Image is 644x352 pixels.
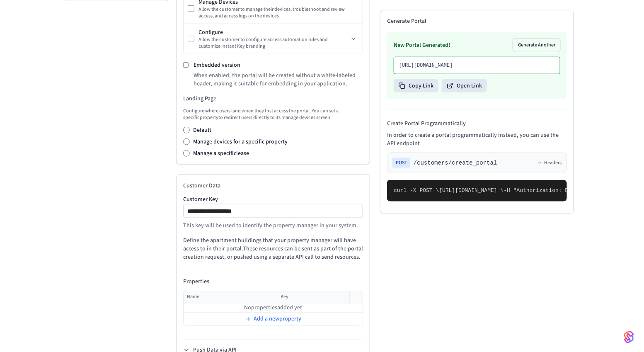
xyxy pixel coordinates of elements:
[194,71,363,88] p: When enabled, the portal will be created without a white-labeled header, making it suitable for e...
[537,160,562,166] button: Headers
[199,28,349,36] div: Configure
[387,119,567,128] h4: Create Portal Programmatically
[392,158,410,168] span: POST
[442,79,487,92] button: Open Link
[414,159,497,167] span: /customers/create_portal
[183,278,363,286] h4: Properties
[624,330,634,344] img: SeamLogoGradient.69752ec5.svg
[194,61,240,69] label: Embedded version
[183,236,363,261] p: Define the apartment buildings that your property manager will have access to in their portal. Th...
[184,291,277,303] th: Name
[184,303,363,313] td: No properties added yet
[183,95,363,103] h3: Landing Page
[387,131,567,148] p: In order to create a portal programmatically instead, you can use the API endpoint
[183,182,363,190] h2: Customer Data
[399,62,555,69] p: [URL][DOMAIN_NAME]
[439,187,504,194] span: [URL][DOMAIN_NAME] \
[199,36,349,50] div: Allow the customer to configure access automation rules and customize Instant Key branding
[193,138,288,146] label: Manage devices for a specific property
[193,126,211,134] label: Default
[183,221,363,230] p: This key will be used to identify the property manager in your system.
[199,6,358,19] div: Allow the customer to manage their devices, troubleshoot and review access, and access logs on th...
[277,291,349,303] th: Key
[394,41,450,49] h3: New Portal Generated!
[394,79,438,92] button: Copy Link
[254,315,302,323] span: Add a new property
[387,17,567,25] h2: Generate Portal
[394,187,439,194] span: curl -X POST \
[513,39,560,52] button: Generate Another
[183,197,363,202] label: Customer Key
[193,149,249,158] label: Manage a specific lease
[183,108,363,121] p: Configure where users land when they first access the portal. You can set a specific property to ...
